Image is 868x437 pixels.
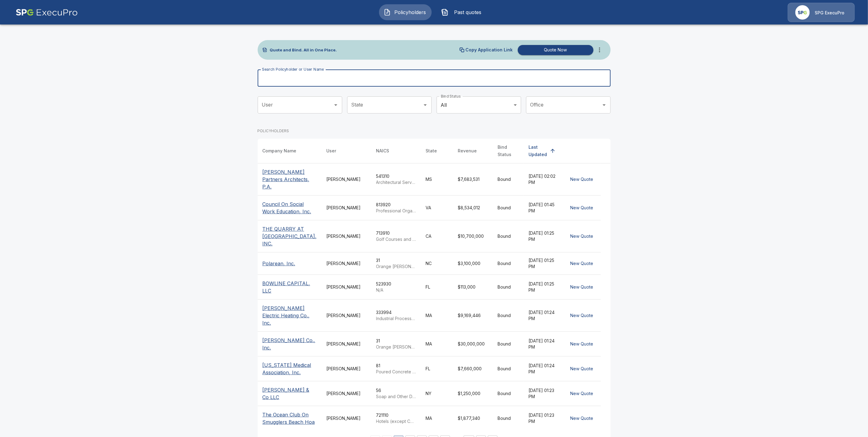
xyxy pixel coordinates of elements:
td: $9,169,446 [453,300,493,332]
a: Quote Now [515,45,593,55]
img: AA Logo [16,3,78,22]
p: Soap and Other Detergent Manufacturing [376,394,416,400]
td: [DATE] 01:24 PM [524,300,563,332]
td: Bound [493,252,524,275]
button: New Quote [568,258,596,269]
td: Bound [493,163,524,196]
div: 813920 [376,202,416,214]
p: Polarean, Inc. [263,260,295,267]
button: New Quote [568,231,596,242]
span: Policyholders [393,9,427,16]
td: $7,660,000 [453,357,493,381]
td: [DATE] 01:25 PM [524,275,563,300]
div: [PERSON_NAME] [327,341,366,347]
td: MA [421,300,453,332]
button: New Quote [568,388,596,399]
td: NY [421,381,453,406]
div: [PERSON_NAME] [327,205,366,211]
div: [PERSON_NAME] [327,366,366,372]
button: Past quotes IconPast quotes [437,4,489,20]
span: Past quotes [451,9,485,16]
td: Bound [493,300,524,332]
td: $10,700,000 [453,220,493,252]
div: 721110 [376,412,416,424]
div: [PERSON_NAME] [327,415,366,421]
div: [PERSON_NAME] [327,390,366,397]
td: [DATE] 01:24 PM [524,332,563,357]
div: User [327,147,336,155]
p: Industrial Process Furnace and Oven Manufacturing [376,316,416,322]
div: All [437,96,521,114]
td: MA [421,406,453,431]
td: $1,250,000 [453,381,493,406]
td: NC [421,252,453,275]
a: Agency IconSPG ExecuPro [788,3,855,22]
td: Bound [493,406,524,431]
button: New Quote [568,174,596,185]
button: New Quote [568,363,596,375]
p: Quote and Bind. All in One Place. [270,48,337,52]
td: [DATE] 01:23 PM [524,406,563,431]
p: BOWLINE CAPITAL, LLC [263,280,317,294]
p: Hotels (except Casino Hotels) and Motels [376,418,416,424]
p: POLICYHOLDERS [258,128,289,134]
p: SPG ExecuPro [815,10,844,16]
td: Bound [493,196,524,220]
p: N/A [376,287,416,293]
p: Copy Application Link [466,48,513,52]
div: 31 [376,338,416,350]
td: VA [421,196,453,220]
div: 523930 [376,281,416,293]
div: [PERSON_NAME] [327,260,366,267]
td: $8,534,012 [453,196,493,220]
div: 541310 [376,173,416,185]
img: Agency Icon [795,5,810,20]
div: Revenue [458,147,477,155]
table: simple table [258,139,611,431]
td: Bound [493,220,524,252]
p: The Ocean Club On Smugglers Beach Hoa [263,411,317,426]
p: Orange [PERSON_NAME] [376,263,416,270]
td: Bound [493,275,524,300]
td: MA [421,332,453,357]
div: State [426,147,437,155]
td: [DATE] 01:45 PM [524,196,563,220]
td: Bound [493,357,524,381]
div: [PERSON_NAME] [327,176,366,182]
td: [DATE] 01:23 PM [524,381,563,406]
button: Policyholders IconPolicyholders [379,4,432,20]
div: Company Name [263,147,297,155]
p: [US_STATE] Medical Association, Inc. [263,361,317,376]
p: [PERSON_NAME] Partners Architects, P.A. [263,168,317,190]
p: Golf Courses and Country Clubs [376,236,416,242]
p: Council On Social Work Education, Inc. [263,200,317,215]
p: THE QUARRY AT [GEOGRAPHIC_DATA], INC. [263,225,317,247]
p: [PERSON_NAME] Electric Heating Co., Inc. [263,304,317,327]
td: FL [421,357,453,381]
label: Search Policyholder or User Name [262,67,324,72]
p: Poured Concrete Foundation and Structure Contractors [376,369,416,375]
td: $1,877,340 [453,406,493,431]
button: Open [421,101,430,109]
button: Open [600,101,608,109]
div: [PERSON_NAME] [327,284,366,290]
td: MS [421,163,453,196]
button: New Quote [568,338,596,350]
div: 333994 [376,309,416,322]
td: $113,000 [453,275,493,300]
p: Architectural Services [376,179,416,185]
button: Quote Now [518,45,593,55]
div: [PERSON_NAME] [327,312,366,319]
div: 81 [376,363,416,375]
td: Bound [493,332,524,357]
div: Last Updated [529,144,547,158]
img: Policyholders Icon [384,9,391,16]
div: NAICS [376,147,389,155]
td: [DATE] 01:25 PM [524,252,563,275]
td: [DATE] 01:24 PM [524,357,563,381]
td: $30,000,000 [453,332,493,357]
img: Past quotes Icon [441,9,449,16]
p: [PERSON_NAME] & Co LLC [263,386,317,401]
